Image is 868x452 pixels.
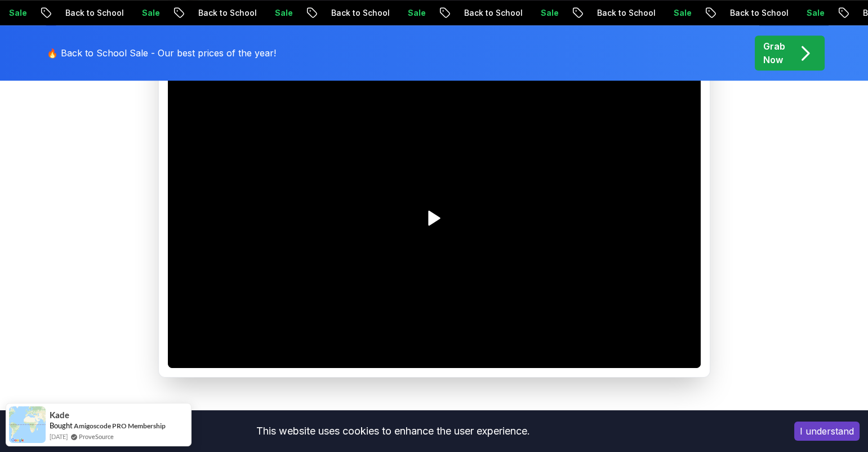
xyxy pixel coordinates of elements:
p: Sale [235,7,271,19]
button: Play [423,207,446,229]
p: Back to School [159,7,235,19]
div: This website uses cookies to enhance the user experience. [8,419,777,444]
a: Amigoscode PRO Membership [74,422,166,430]
span: Kade [50,410,69,420]
p: Back to School [292,7,368,19]
a: ProveSource [79,432,114,441]
img: provesource social proof notification image [9,406,46,443]
span: Bought [50,421,73,430]
p: Sale [634,7,670,19]
p: Sale [103,7,139,19]
p: Grab Now [763,39,785,67]
p: Sale [368,7,404,19]
p: Back to School [558,7,634,19]
p: Back to School [691,7,767,19]
p: 🔥 Back to School Sale - Our best prices of the year! [47,46,276,60]
p: Back to School [425,7,501,19]
p: Sale [767,7,803,19]
p: Sale [501,7,537,19]
button: Accept cookies [794,422,860,441]
p: Back to School [26,7,103,19]
span: [DATE] [50,432,68,441]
